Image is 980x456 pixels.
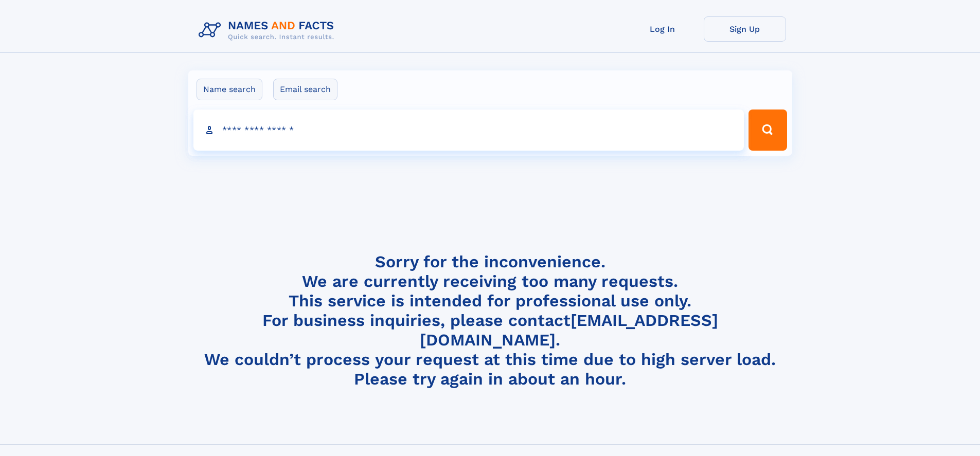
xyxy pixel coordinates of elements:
[197,79,262,100] label: Name search
[749,110,787,151] button: Search Button
[194,16,343,44] img: Logo Names and Facts
[704,16,786,42] a: Sign Up
[273,79,337,100] label: Email search
[194,252,786,389] h4: Sorry for the inconvenience. We are currently receiving too many requests. This service is intend...
[420,311,718,350] a: [EMAIL_ADDRESS][DOMAIN_NAME]
[193,110,744,151] input: search input
[621,16,704,42] a: Log In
